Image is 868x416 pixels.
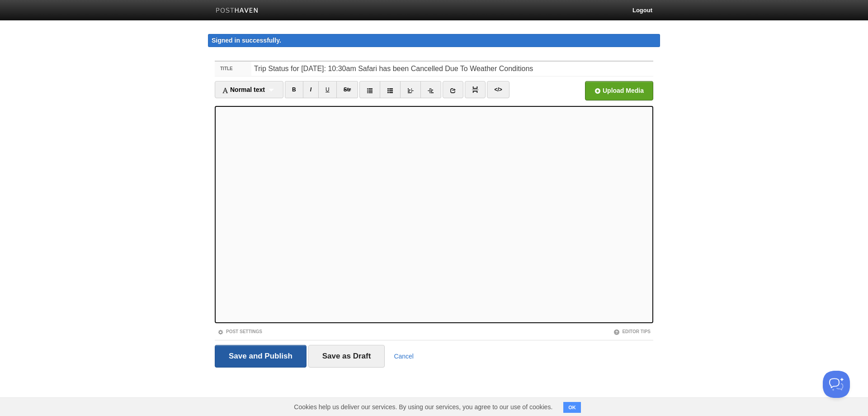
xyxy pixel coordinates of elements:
[208,34,660,47] div: Signed in successfully.
[215,345,307,368] input: Save and Publish
[303,81,319,98] a: I
[487,81,509,98] a: </>
[285,398,561,416] span: Cookies help us deliver our services. By using our services, you agree to our use of cookies.
[308,345,385,368] input: Save as Draft
[222,86,265,93] span: Normal text
[563,402,581,413] button: OK
[823,371,850,398] iframe: Help Scout Beacon - Open
[394,353,414,360] a: Cancel
[285,81,303,98] a: B
[318,81,337,98] a: U
[344,86,351,93] del: Str
[215,62,251,76] label: Title
[217,329,262,334] a: Post Settings
[472,86,478,93] img: pagebreak-icon.png
[613,329,651,334] a: Editor Tips
[336,81,359,98] a: Str
[216,8,259,14] img: Posthaven-bar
